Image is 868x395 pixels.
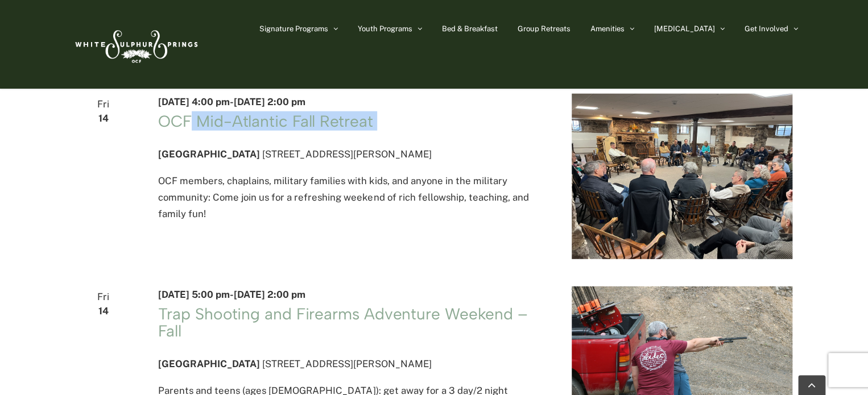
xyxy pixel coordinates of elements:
img: White Sulphur Springs Logo [70,18,201,71]
time: - [158,289,305,300]
span: Youth Programs [358,25,412,32]
span: Bed & Breakfast [442,25,498,32]
span: [MEDICAL_DATA] [654,25,715,32]
span: Fri [76,289,131,305]
span: Fri [76,96,131,113]
span: Get Involved [745,25,788,32]
img: FD95841C-0755-4637-9F23-7F34A25E6647_1_105_c [572,94,792,259]
span: 14 [76,110,131,127]
a: OCF Mid-Atlantic Fall Retreat [158,111,373,131]
span: Signature Programs [259,25,328,32]
span: [DATE] 4:00 pm [158,96,230,107]
span: [GEOGRAPHIC_DATA] [158,358,260,369]
time: - [158,96,305,107]
span: [DATE] 2:00 pm [234,289,305,300]
span: [GEOGRAPHIC_DATA] [158,148,260,160]
span: [DATE] 2:00 pm [234,96,305,107]
a: Trap Shooting and Firearms Adventure Weekend – Fall [158,304,527,340]
p: OCF members, chaplains, military families with kids, and anyone in the military community: Come j... [158,173,544,223]
span: 14 [76,303,131,319]
span: Group Retreats [518,25,571,32]
span: [STREET_ADDRESS][PERSON_NAME] [262,358,431,369]
span: [DATE] 5:00 pm [158,289,230,300]
span: Amenities [590,25,625,32]
span: [STREET_ADDRESS][PERSON_NAME] [262,148,431,160]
